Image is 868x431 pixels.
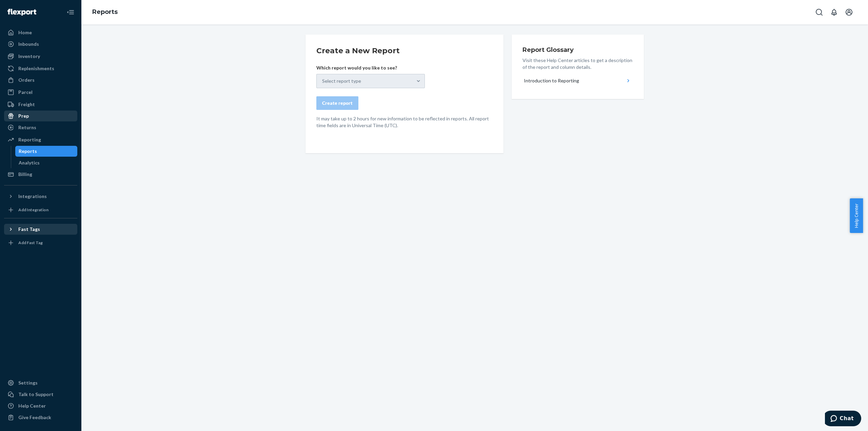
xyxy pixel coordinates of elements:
[64,5,77,19] button: Close Navigation
[322,100,353,106] div: Create report
[4,122,77,133] a: Returns
[524,77,579,84] div: Introduction to Reporting
[4,224,77,235] button: Fast Tags
[18,77,35,83] div: Orders
[316,45,493,56] h2: Create a New Report
[18,414,51,421] div: Give Feedback
[4,412,77,423] button: Give Feedback
[7,9,36,16] img: Flexport logo
[18,391,54,398] div: Talk to Support
[827,5,841,19] button: Open notifications
[92,8,118,16] a: Reports
[316,96,358,110] button: Create report
[4,400,77,411] a: Help Center
[4,134,77,145] a: Reporting
[15,146,78,157] a: Reports
[18,240,43,246] div: Add Fast Tag
[316,64,425,71] p: Which report would you like to see?
[18,29,32,36] div: Home
[18,136,41,143] div: Reporting
[4,87,77,98] a: Parcel
[18,113,29,119] div: Prep
[4,204,77,215] a: Add Integration
[825,411,861,428] iframe: Opens a widget where you can chat to one of our agents
[4,39,77,50] a: Inbounds
[19,159,40,166] div: Analytics
[4,111,77,121] a: Prep
[850,198,863,233] button: Help Center
[4,389,77,400] button: Talk to Support
[4,377,77,388] a: Settings
[4,51,77,62] a: Inventory
[18,124,36,131] div: Returns
[4,27,77,38] a: Home
[18,101,35,108] div: Freight
[4,237,77,248] a: Add Fast Tag
[15,157,78,168] a: Analytics
[4,169,77,180] a: Billing
[4,63,77,74] a: Replenishments
[18,41,39,47] div: Inbounds
[18,193,47,200] div: Integrations
[19,148,37,155] div: Reports
[18,89,33,96] div: Parcel
[522,57,633,71] p: Visit these Help Center articles to get a description of the report and column details.
[4,75,77,85] a: Orders
[4,191,77,202] button: Integrations
[18,379,38,386] div: Settings
[812,5,826,19] button: Open Search Box
[18,226,40,233] div: Fast Tags
[87,2,123,22] ol: breadcrumbs
[18,65,54,72] div: Replenishments
[18,171,32,178] div: Billing
[18,207,48,213] div: Add Integration
[18,53,40,60] div: Inventory
[18,403,46,409] div: Help Center
[522,73,633,88] button: Introduction to Reporting
[4,99,77,110] a: Freight
[522,45,633,54] h3: Report Glossary
[316,115,493,129] p: It may take up to 2 hours for new information to be reflected in reports. All report time fields ...
[842,5,856,19] button: Open account menu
